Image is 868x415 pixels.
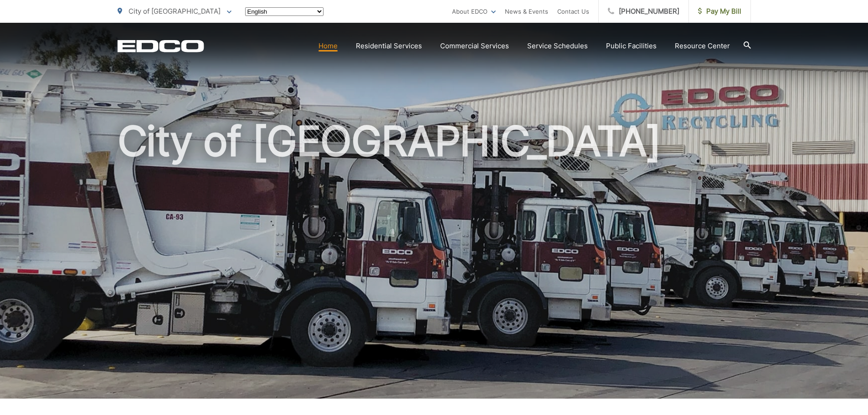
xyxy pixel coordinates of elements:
[452,6,496,17] a: About EDCO
[318,41,338,51] a: Home
[245,7,324,16] select: Select a language
[698,6,741,17] span: Pay My Bill
[606,41,657,51] a: Public Facilities
[505,6,548,17] a: News & Events
[440,41,509,51] a: Commercial Services
[356,41,422,51] a: Residential Services
[527,41,588,51] a: Service Schedules
[118,118,751,407] h1: City of [GEOGRAPHIC_DATA]
[118,40,204,52] a: EDCD logo. Return to the homepage.
[557,6,589,17] a: Contact Us
[128,7,221,15] span: City of [GEOGRAPHIC_DATA]
[675,41,730,51] a: Resource Center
